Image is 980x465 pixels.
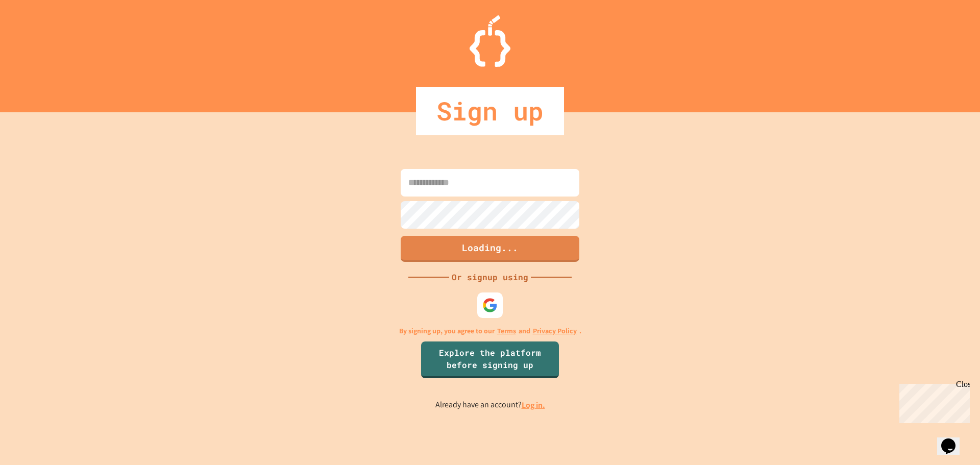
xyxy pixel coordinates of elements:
a: Terms [497,326,516,336]
div: Chat with us now!Close [4,4,70,65]
img: google-icon.svg [482,298,498,313]
iframe: chat widget [895,380,970,423]
div: Or signup using [449,271,531,283]
p: Already have an account? [435,399,545,411]
a: Log in. [522,400,545,410]
a: Privacy Policy [533,326,577,336]
div: Sign up [416,87,564,135]
button: Loading... [401,236,579,262]
p: By signing up, you agree to our and . [399,326,581,336]
a: Explore the platform before signing up [421,341,559,378]
iframe: chat widget [937,424,970,455]
img: Logo.svg [470,15,510,67]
